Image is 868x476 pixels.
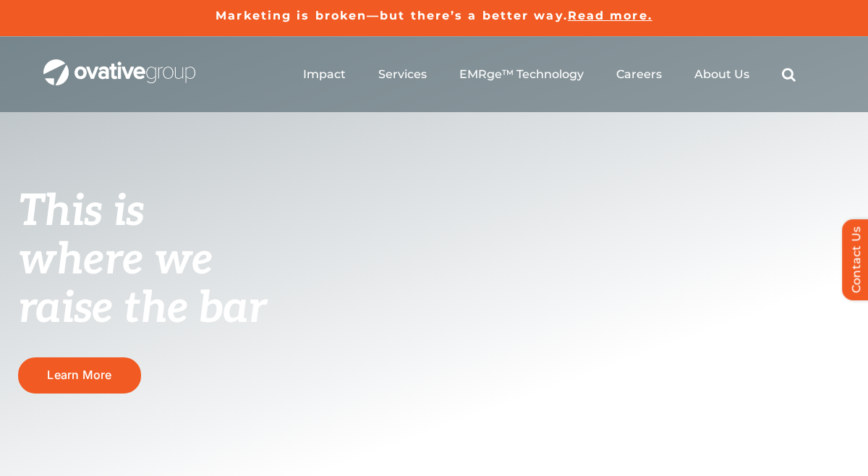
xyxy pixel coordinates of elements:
a: Search [782,67,796,82]
a: Read more. [568,9,652,22]
span: where we raise the bar [18,234,266,335]
a: EMRge™ Technology [459,67,584,82]
a: Marketing is broken—but there’s a better way. [216,9,568,22]
a: Services [378,67,427,82]
nav: Menu [303,51,796,98]
a: Impact [303,67,346,82]
a: OG_Full_horizontal_WHT [43,58,195,72]
a: Careers [616,67,662,82]
a: Learn More [18,357,141,393]
span: Learn More [47,368,111,382]
a: About Us [694,67,749,82]
span: This is [18,186,144,238]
